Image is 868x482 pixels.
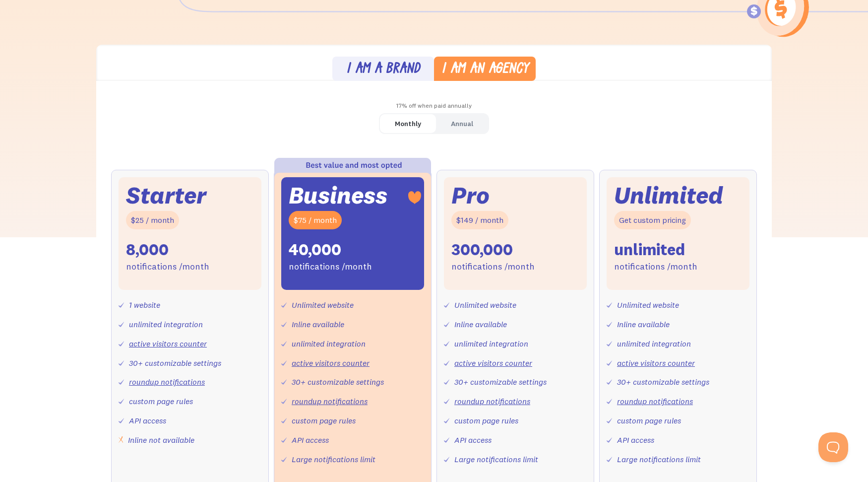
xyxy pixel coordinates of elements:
div: notifications /month [451,260,535,274]
div: Inline available [454,317,507,332]
div: unlimited integration [292,337,366,351]
div: unlimited integration [617,337,691,351]
div: 30+ customizable settings [454,375,547,389]
div: custom page rules [617,413,681,428]
div: unlimited [614,239,685,260]
a: active visitors counter [129,339,207,348]
div: I am an agency [441,63,529,77]
div: Large notifications limit [617,452,701,467]
div: 30+ customizable settings [292,375,384,389]
a: roundup notifications [454,396,530,406]
a: roundup notifications [617,396,693,406]
div: Unlimited website [292,298,354,312]
div: 40,000 [289,239,341,260]
a: roundup notifications [129,377,205,387]
div: custom page rules [292,413,356,428]
div: Inline available [292,317,344,332]
a: roundup notifications [292,396,368,406]
div: Inline available [617,317,670,332]
div: 8,000 [126,239,169,260]
div: Unlimited website [617,298,679,312]
div: Large notifications limit [292,452,375,467]
div: 30+ customizable settings [617,375,709,389]
div: API access [617,433,654,447]
div: notifications /month [614,260,697,274]
a: active visitors counter [617,358,695,368]
div: Monthly [395,117,421,131]
div: $149 / month [451,211,508,229]
div: Unlimited [614,185,723,206]
div: 300,000 [451,239,513,260]
div: Large notifications limit [454,452,538,467]
div: unlimited integration [454,337,528,351]
div: unlimited integration [129,317,203,332]
div: notifications /month [289,260,372,274]
div: Business [289,185,387,206]
div: notifications /month [126,260,209,274]
div: 30+ customizable settings [129,356,221,370]
div: Annual [451,117,473,131]
a: active visitors counter [454,358,532,368]
div: Unlimited website [454,298,516,312]
div: custom page rules [129,394,193,409]
div: API access [129,413,166,428]
div: 17% off when paid annually [96,99,772,113]
div: Get custom pricing [614,211,691,229]
div: 1 website [129,298,160,312]
div: $75 / month [289,211,342,229]
div: Pro [451,185,490,206]
div: $25 / month [126,211,179,229]
iframe: Toggle Customer Support [818,432,848,462]
div: I am a brand [346,63,420,77]
div: Inline not available [128,433,194,447]
div: custom page rules [454,413,518,428]
div: Starter [126,185,206,206]
div: API access [292,433,329,447]
div: API access [454,433,492,447]
a: active visitors counter [292,358,370,368]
